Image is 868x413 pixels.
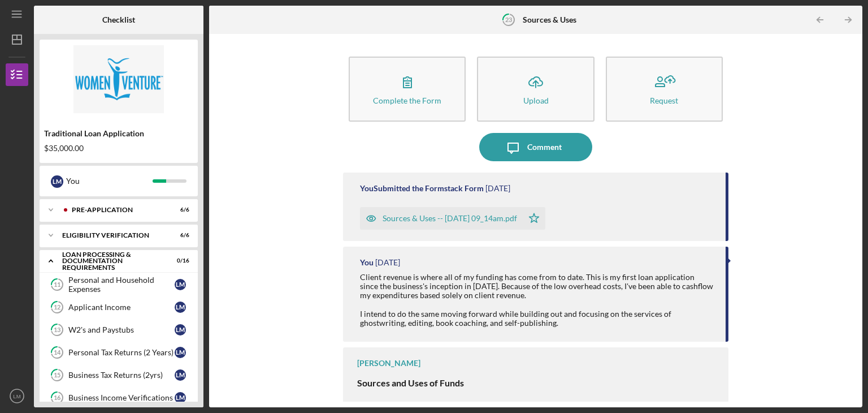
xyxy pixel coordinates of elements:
b: Sources & Uses [523,15,576,24]
div: Personal and Household Expenses [68,276,175,294]
div: Applicant Income [68,303,175,312]
div: Request [650,96,678,105]
div: Sources & Uses -- [DATE] 09_14am.pdf [383,214,517,223]
a: 13W2's and PaystubsLM [45,319,192,341]
b: Checklist [102,15,135,24]
div: Eligibility Verification [62,232,161,239]
a: 11Personal and Household ExpensesLM [45,273,192,296]
button: Request [606,57,723,122]
div: L M [175,302,186,313]
button: Upload [477,57,594,122]
div: L M [175,392,186,403]
div: Complete the Form [373,96,441,105]
button: Complete the Form [349,57,466,122]
div: You [66,171,153,191]
div: You [360,258,374,267]
div: Business Tax Returns (2yrs) [68,371,175,380]
time: 2025-09-26 13:05 [375,258,400,267]
tspan: 15 [54,372,60,379]
tspan: 12 [54,304,60,311]
div: 6 / 6 [169,206,189,213]
div: 6 / 6 [169,232,189,239]
div: L M [175,324,186,335]
button: Sources & Uses -- [DATE] 09_14am.pdf [360,207,545,230]
a: 16Business Income VerificationsLM [45,386,192,409]
tspan: 11 [54,281,60,289]
a: 12Applicant IncomeLM [45,296,192,319]
div: L M [175,279,186,290]
time: 2025-09-26 13:14 [485,184,510,193]
div: Loan Processing & Documentation Requirements [62,251,161,271]
strong: Sources and Uses of Funds [357,377,464,388]
div: Traditional Loan Application [44,129,193,138]
img: Product logo [40,45,198,113]
a: 15Business Tax Returns (2yrs)LM [45,364,192,386]
div: $35,000.00 [44,144,193,153]
button: LM [6,385,28,407]
tspan: 16 [54,394,61,402]
div: L M [175,347,186,358]
tspan: 23 [505,16,512,23]
div: 0 / 16 [169,257,189,264]
div: Personal Tax Returns (2 Years) [68,348,175,357]
tspan: 13 [54,326,60,334]
div: Business Income Verifications [68,393,175,402]
div: W2's and Paystubs [68,325,175,334]
div: Upload [523,96,549,105]
div: [PERSON_NAME] [357,359,420,368]
div: L M [51,175,63,188]
div: Pre-Application [72,206,161,213]
div: L M [175,369,186,381]
text: LM [13,393,20,399]
a: 14Personal Tax Returns (2 Years)LM [45,341,192,364]
tspan: 14 [54,349,61,356]
button: Comment [479,133,592,161]
div: Comment [527,133,562,161]
div: You Submitted the Formstack Form [360,184,484,193]
div: Client revenue is where all of my funding has come from to date. This is my first loan applicatio... [360,273,714,328]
